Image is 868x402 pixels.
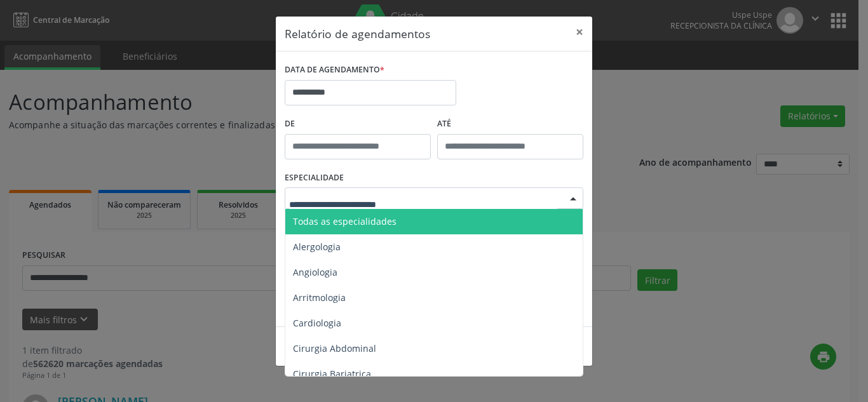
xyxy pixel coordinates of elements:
label: ATÉ [437,114,583,134]
label: De [285,114,431,134]
h5: Relatório de agendamentos [285,25,430,42]
span: Alergologia [293,241,341,253]
span: Cirurgia Abdominal [293,342,376,354]
button: Close [567,17,592,48]
label: DATA DE AGENDAMENTO [285,60,384,80]
span: Angiologia [293,266,337,278]
span: Todas as especialidades [293,215,397,227]
span: Cardiologia [293,317,341,329]
span: Cirurgia Bariatrica [293,368,371,380]
span: Arritmologia [293,291,346,304]
label: ESPECIALIDADE [285,168,344,188]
